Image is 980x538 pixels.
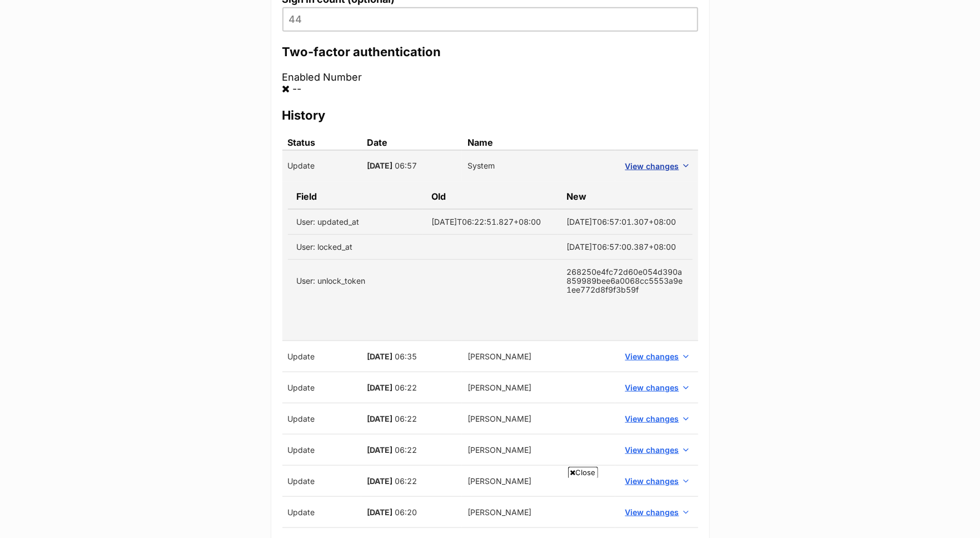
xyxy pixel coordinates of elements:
td: Old [422,184,558,209]
td: 268250e4fc72d60e054d390a859989bee6a0068cc5553a9e1ee772d8f9f3b59f [558,260,693,303]
td: Field [288,184,423,209]
span: View changes [625,382,679,393]
td: [DATE]T06:22:51.827+08:00 [422,209,558,235]
td: Update [282,341,362,372]
iframe: Advertisement [221,482,760,532]
span: [DATE] [367,445,392,455]
td: [PERSON_NAME] [462,435,615,466]
span: View changes [625,160,679,172]
td: Update [282,403,362,435]
span: 06:22 [395,445,417,455]
td: [DATE]T06:57:01.307+08:00 [558,209,693,235]
span: 06:22 [395,383,417,392]
td: [DATE]T06:57:00.387+08:00 [558,234,693,259]
span: Number [324,71,362,83]
td: New [558,184,693,209]
span: View changes [625,444,679,456]
button: View changes [621,158,693,174]
td: [PERSON_NAME] [462,403,615,435]
button: View changes [621,442,693,458]
span: 06:22 [395,414,417,423]
td: [PERSON_NAME] [462,341,615,372]
h3: History [282,107,698,123]
span: View changes [625,475,679,487]
span: 06:57 [395,161,417,170]
td: System [462,150,615,181]
button: View changes [621,473,693,489]
td: Update [282,150,362,181]
td: [PERSON_NAME] [462,466,615,497]
td: User: locked_at [288,234,423,259]
span: View changes [625,351,679,362]
td: Date [361,135,462,150]
span: 06:22 [395,476,417,486]
button: View changes [621,348,693,364]
td: Status [282,135,362,150]
span: Enabled [282,71,321,83]
button: View changes [621,379,693,396]
td: [PERSON_NAME] [462,372,615,403]
span: -- [293,83,302,95]
span: 06:35 [395,352,417,361]
span: [DATE] [367,383,392,392]
span: [DATE] [367,414,392,423]
td: User: updated_at [288,209,423,235]
span: [DATE] [367,476,392,486]
td: Name [462,135,615,150]
td: Update [282,466,362,497]
td: Update [282,435,362,466]
span: Close [568,467,598,478]
button: View changes [621,411,693,427]
td: Update [282,372,362,403]
span: View changes [625,413,679,425]
h3: Two-factor authentication [282,44,698,60]
td: User: unlock_token [288,260,423,303]
span: [DATE] [367,352,392,361]
span: [DATE] [367,161,392,170]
